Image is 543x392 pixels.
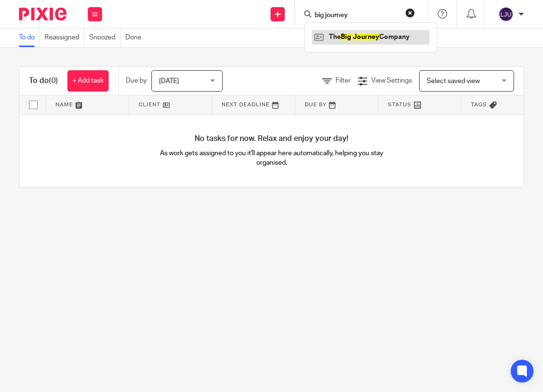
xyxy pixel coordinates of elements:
a: + Add task [67,70,109,92]
img: svg%3E [498,7,514,22]
p: Due by [126,76,147,85]
span: [DATE] [159,78,179,84]
button: Clear [405,8,415,18]
span: Filter [336,77,351,84]
span: (0) [49,77,58,84]
span: Select saved view [427,78,480,84]
span: Tags [471,102,487,107]
h1: To do [29,76,58,86]
a: Reassigned [45,28,84,47]
span: View Settings [371,77,412,84]
h4: No tasks for now. Relax and enjoy your day! [19,134,524,144]
p: As work gets assigned to you it'll appear here automatically, helping you stay organised. [146,149,398,168]
a: Snoozed [89,28,121,47]
input: Search [314,11,399,20]
a: Done [125,28,146,47]
a: To do [19,28,40,47]
img: Pixie [19,8,66,20]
